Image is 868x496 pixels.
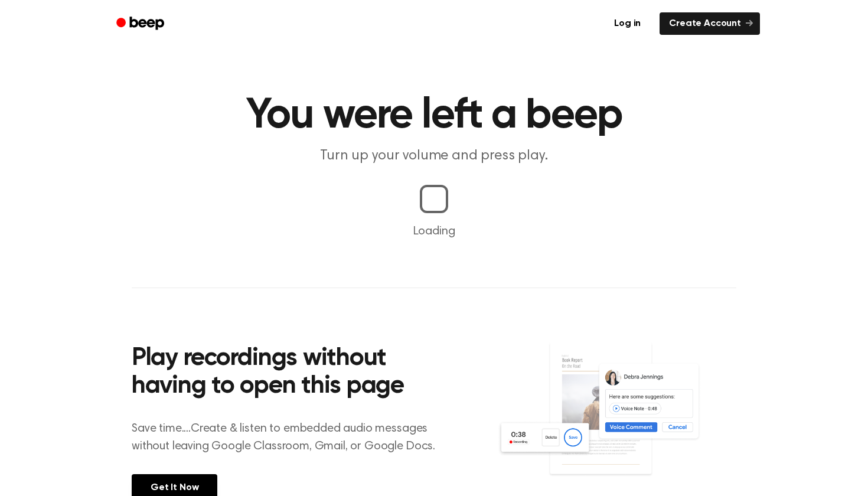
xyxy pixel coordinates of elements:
a: Create Account [660,12,760,35]
p: Save time....Create & listen to embedded audio messages without leaving Google Classroom, Gmail, ... [132,420,450,455]
h2: Play recordings without having to open this page [132,345,450,401]
p: Loading [14,223,854,240]
p: Turn up your volume and press play. [207,146,661,166]
a: Beep [108,12,175,35]
a: Log in [602,10,652,37]
h1: You were left a beep [132,94,736,137]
